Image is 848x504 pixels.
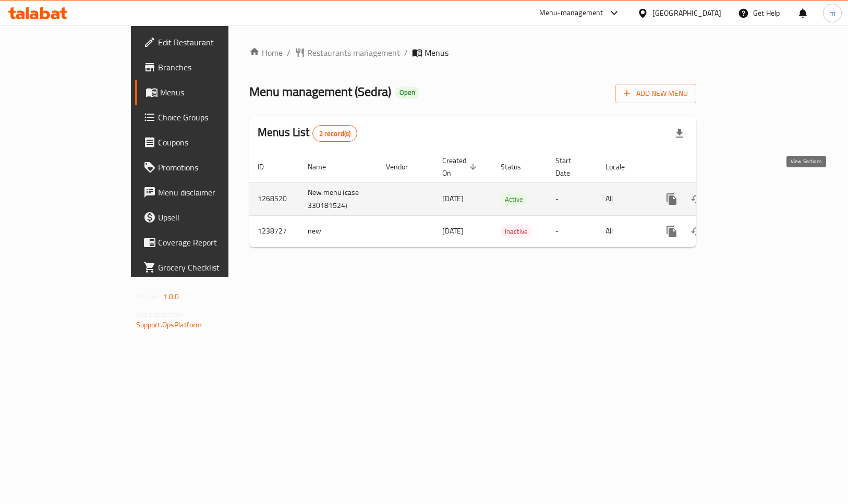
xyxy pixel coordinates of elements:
span: Created On [442,154,480,179]
td: 1268520 [249,182,299,215]
a: Grocery Checklist [135,255,273,280]
span: Open [395,88,419,97]
button: more [659,219,684,244]
a: Support.OpsPlatform [136,318,202,331]
span: 2 record(s) [313,129,357,139]
div: [GEOGRAPHIC_DATA] [652,7,721,19]
span: Coupons [158,136,264,149]
a: Upsell [135,205,273,230]
td: All [597,182,651,215]
span: Menus [160,86,264,99]
span: Upsell [158,211,264,224]
span: [DATE] [442,192,464,205]
a: Coverage Report [135,230,273,255]
span: Vendor [386,161,421,173]
span: Promotions [158,161,264,174]
span: Menu management ( Sedra ) [249,80,391,103]
button: Change Status [684,219,709,244]
a: Coupons [135,130,273,155]
div: Active [501,193,527,205]
li: / [404,46,408,59]
span: Start Date [555,154,585,179]
span: Menu disclaimer [158,186,264,199]
a: Menu disclaimer [135,180,273,205]
span: [DATE] [442,224,464,238]
div: Menu-management [539,7,603,19]
span: ID [258,161,277,173]
table: enhanced table [249,151,768,248]
span: Name [308,161,340,173]
div: Export file [667,121,692,146]
span: Get support on: [136,308,184,321]
a: Branches [135,55,273,80]
a: Menus [135,80,273,105]
span: Edit Restaurant [158,36,264,48]
button: more [659,187,684,212]
span: Restaurants management [307,46,400,59]
span: 1.0.0 [163,290,179,303]
a: Promotions [135,155,273,180]
li: / [287,46,290,59]
td: New menu (case 330181524) [299,182,378,215]
span: Choice Groups [158,111,264,124]
th: Actions [651,151,768,183]
span: Coverage Report [158,236,264,249]
span: Branches [158,61,264,73]
span: Grocery Checklist [158,261,264,274]
td: new [299,215,378,247]
a: Choice Groups [135,105,273,130]
a: Restaurants management [295,46,400,59]
div: Total records count [312,125,358,142]
td: 1238727 [249,215,299,247]
span: Locale [605,161,638,173]
span: m [829,7,835,19]
td: - [547,215,597,247]
td: - [547,182,597,215]
span: Version: [136,290,162,303]
span: Menus [425,46,449,59]
span: Inactive [501,226,532,238]
div: Open [395,87,419,99]
button: Add New Menu [615,84,696,103]
nav: breadcrumb [249,46,696,59]
span: Add New Menu [624,87,688,100]
td: All [597,215,651,247]
span: Active [501,193,527,205]
a: Edit Restaurant [135,30,273,55]
span: Status [501,161,535,173]
h2: Menus List [258,125,357,142]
